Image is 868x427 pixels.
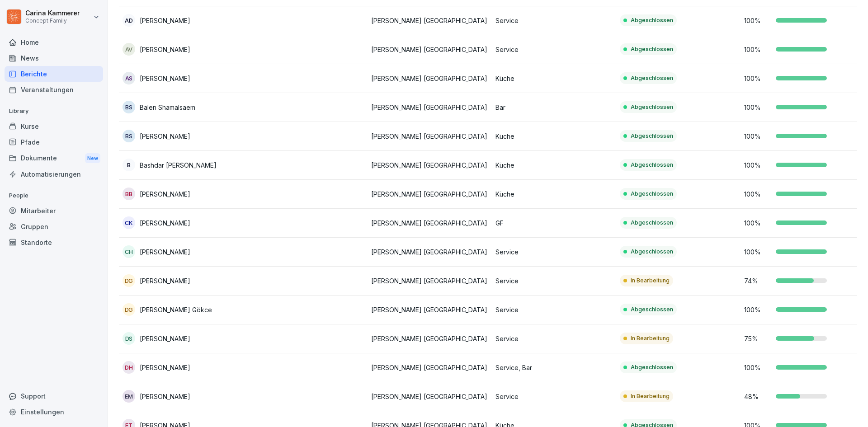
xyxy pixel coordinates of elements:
[744,218,771,228] p: 100 %
[495,392,613,401] p: Service
[123,43,135,56] div: AV
[495,276,613,286] p: Service
[371,74,488,83] p: [PERSON_NAME] [GEOGRAPHIC_DATA]
[495,334,613,343] p: Service
[140,103,195,112] p: Balen Shamalsaem
[495,103,613,112] p: Bar
[123,216,135,229] div: CK
[123,72,135,84] div: AS
[140,189,190,199] p: [PERSON_NAME]
[140,276,190,286] p: [PERSON_NAME]
[631,248,673,256] p: Abgeschlossen
[631,161,673,169] p: Abgeschlossen
[371,247,488,257] p: [PERSON_NAME] [GEOGRAPHIC_DATA]
[140,392,190,401] p: [PERSON_NAME]
[140,45,190,54] p: [PERSON_NAME]
[123,390,135,403] div: EM
[744,16,771,25] p: 100 %
[631,219,673,227] p: Abgeschlossen
[371,334,488,343] p: [PERSON_NAME] [GEOGRAPHIC_DATA]
[123,130,135,142] div: BS
[744,276,771,286] p: 74 %
[123,303,135,316] div: DG
[5,219,103,235] div: Gruppen
[631,363,673,371] p: Abgeschlossen
[744,160,771,170] p: 100 %
[631,132,673,140] p: Abgeschlossen
[140,131,190,141] p: [PERSON_NAME]
[140,74,190,83] p: [PERSON_NAME]
[25,9,80,17] p: Carina Kammerer
[495,305,613,314] p: Service
[123,101,135,113] div: BS
[140,247,190,257] p: [PERSON_NAME]
[5,82,103,98] a: Veranstaltungen
[744,74,771,83] p: 100 %
[5,235,103,250] a: Standorte
[495,131,613,141] p: Küche
[123,332,135,345] div: DS
[744,45,771,54] p: 100 %
[371,16,488,25] p: [PERSON_NAME] [GEOGRAPHIC_DATA]
[140,160,217,170] p: Bashdar [PERSON_NAME]
[744,247,771,257] p: 100 %
[140,218,190,228] p: [PERSON_NAME]
[5,203,103,219] a: Mitarbeiter
[744,392,771,401] p: 48 %
[123,274,135,287] div: DG
[123,14,135,27] div: AD
[495,16,613,25] p: Service
[123,361,135,374] div: DH
[123,159,135,171] div: B
[631,392,670,400] p: In Bearbeitung
[140,334,190,343] p: [PERSON_NAME]
[371,218,488,228] p: [PERSON_NAME] [GEOGRAPHIC_DATA]
[140,305,212,314] p: [PERSON_NAME] Gökce
[5,34,103,50] a: Home
[631,45,673,53] p: Abgeschlossen
[5,388,103,404] div: Support
[631,103,673,111] p: Abgeschlossen
[25,18,80,24] p: Concept Family
[5,188,103,203] p: People
[744,189,771,199] p: 100 %
[371,392,488,401] p: [PERSON_NAME] [GEOGRAPHIC_DATA]
[495,160,613,170] p: Küche
[5,66,103,82] a: Berichte
[495,218,613,228] p: GF
[744,305,771,314] p: 100 %
[5,150,103,167] div: Dokumente
[371,363,488,372] p: [PERSON_NAME] [GEOGRAPHIC_DATA]
[631,74,673,82] p: Abgeschlossen
[495,363,613,372] p: Service, Bar
[371,189,488,199] p: [PERSON_NAME] [GEOGRAPHIC_DATA]
[631,334,670,343] p: In Bearbeitung
[5,50,103,66] a: News
[371,160,488,170] p: [PERSON_NAME] [GEOGRAPHIC_DATA]
[371,305,488,314] p: [PERSON_NAME] [GEOGRAPHIC_DATA]
[123,245,135,258] div: CH
[85,153,100,164] div: New
[371,131,488,141] p: [PERSON_NAME] [GEOGRAPHIC_DATA]
[140,16,190,25] p: [PERSON_NAME]
[371,45,488,54] p: [PERSON_NAME] [GEOGRAPHIC_DATA]
[5,404,103,420] a: Einstellungen
[744,103,771,112] p: 100 %
[5,134,103,150] a: Pfade
[631,190,673,198] p: Abgeschlossen
[5,166,103,182] a: Automatisierungen
[5,118,103,134] a: Kurse
[495,45,613,54] p: Service
[371,103,488,112] p: [PERSON_NAME] [GEOGRAPHIC_DATA]
[495,189,613,199] p: Küche
[631,277,670,285] p: In Bearbeitung
[744,131,771,141] p: 100 %
[5,104,103,118] p: Library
